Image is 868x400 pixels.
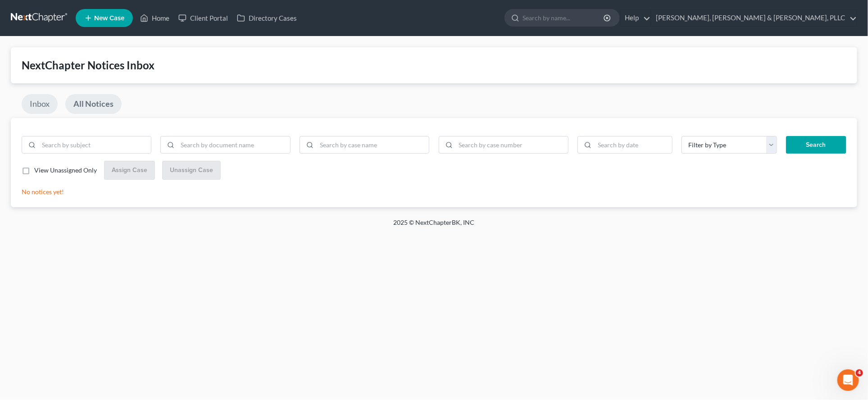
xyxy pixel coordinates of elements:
input: Search by subject [39,136,151,154]
input: Search by name... [523,9,605,26]
span: New Case [94,15,124,22]
a: [PERSON_NAME], [PERSON_NAME] & [PERSON_NAME], PLLC [651,10,857,26]
span: 4 [856,369,863,377]
a: Home [136,10,174,26]
input: Search by document name [177,136,290,154]
a: Help [620,10,650,26]
iframe: Intercom live chat [837,369,859,391]
div: NextChapter Notices Inbox [22,58,846,73]
input: Search by date [595,136,672,154]
a: Directory Cases [232,10,301,26]
span: View Unassigned Only [34,166,97,174]
button: Search [786,136,846,154]
input: Search by case name [317,136,429,154]
div: 2025 © NextChapterBK, INC [177,218,691,234]
a: All Notices [65,94,122,114]
a: Inbox [22,94,58,114]
p: No notices yet! [22,187,846,196]
input: Search by case number [456,136,568,154]
a: Client Portal [174,10,232,26]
